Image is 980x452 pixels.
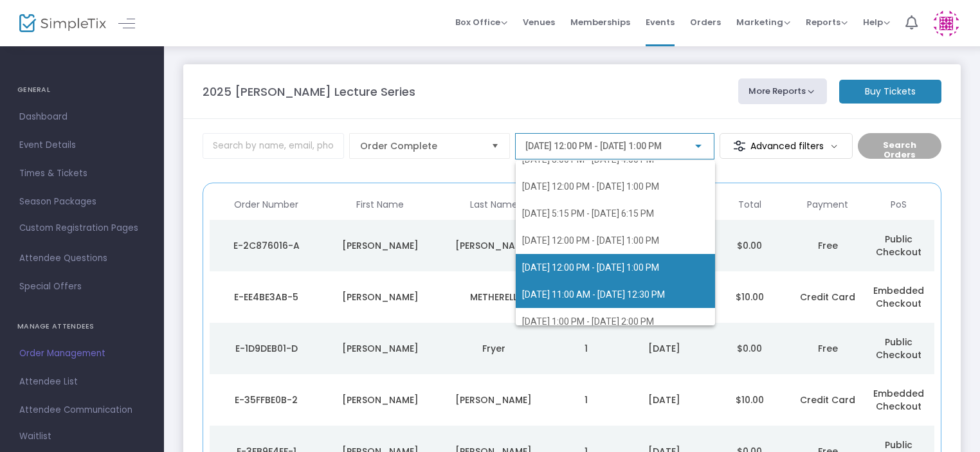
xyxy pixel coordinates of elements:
span: [DATE] 12:00 PM - [DATE] 1:00 PM [522,262,659,273]
span: [DATE] 1:00 PM - [DATE] 2:00 PM [522,316,654,327]
span: [DATE] 11:00 AM - [DATE] 12:30 PM [522,289,665,300]
span: [DATE] 12:00 PM - [DATE] 1:00 PM [522,181,659,192]
span: [DATE] 5:15 PM - [DATE] 6:15 PM [522,208,654,219]
span: [DATE] 12:00 PM - [DATE] 1:00 PM [522,235,659,246]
